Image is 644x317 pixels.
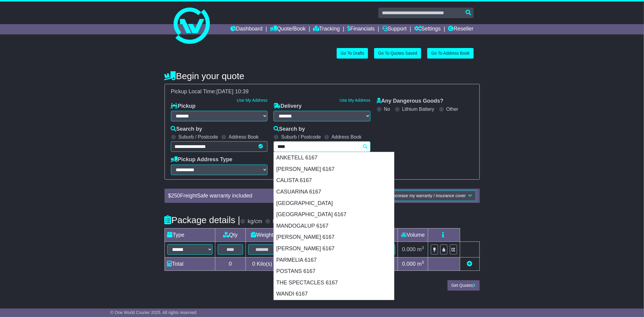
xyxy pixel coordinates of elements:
[446,106,458,112] label: Other
[252,261,255,267] span: 0
[178,134,218,140] label: Suburb / Postcode
[165,71,480,81] h4: Begin your quote
[165,228,215,242] td: Type
[274,126,305,133] label: Search by
[422,245,424,250] sup: 3
[448,24,473,34] a: Reseller
[274,209,394,220] div: [GEOGRAPHIC_DATA] 6167
[417,261,424,267] span: m
[171,156,232,163] label: Pickup Address Type
[168,88,476,95] div: Pickup Local Time:
[337,48,368,59] a: Go To Drafts
[274,266,394,277] div: POSTANS 6167
[274,220,394,232] div: MANDOGALUP 6167
[392,193,466,198] span: Increase my warranty / insurance cover
[281,134,321,140] label: Suburb / Postcode
[274,277,394,289] div: THE SPECTACLES 6167
[216,88,249,94] span: [DATE] 10:39
[417,246,424,252] span: m
[398,228,428,242] td: Volume
[273,218,283,225] label: lb/in
[347,24,375,34] a: Financials
[382,24,407,34] a: Support
[229,134,259,140] label: Address Book
[384,106,390,112] label: No
[171,193,180,199] span: 250
[215,228,246,242] td: Qty
[274,288,394,300] div: WANDI 6167
[332,134,362,140] label: Address Book
[274,255,394,266] div: PARMELIA 6167
[165,215,240,225] h4: Package details |
[402,246,416,252] span: 0.000
[427,48,473,59] a: Go To Address Book
[447,280,480,291] button: Get Quotes
[171,103,196,110] label: Pickup
[467,261,473,267] a: Add new item
[274,198,394,209] div: [GEOGRAPHIC_DATA]
[171,126,202,133] label: Search by
[414,24,441,34] a: Settings
[274,152,394,164] div: ANKETELL 6167
[270,24,306,34] a: Quote/Book
[274,175,394,186] div: CALISTA 6167
[274,103,302,110] label: Delivery
[111,310,198,315] span: © One World Courier 2025. All rights reserved.
[313,24,340,34] a: Tracking
[388,191,476,201] button: Increase my warranty / insurance cover
[402,106,434,112] label: Lithium Battery
[340,98,370,103] a: Use My Address
[274,186,394,198] div: CASUARINA 6167
[402,261,416,267] span: 0.000
[274,164,394,175] div: [PERSON_NAME] 6167
[374,48,421,59] a: Go To Quotes Saved
[376,98,444,104] label: Any Dangerous Goods?
[422,260,424,264] sup: 3
[165,258,215,271] td: Total
[215,258,246,271] td: 0
[165,193,339,199] div: $ FreightSafe warranty included
[246,228,279,242] td: Weight
[274,232,394,243] div: [PERSON_NAME] 6167
[230,24,263,34] a: Dashboard
[237,98,268,103] a: Use My Address
[248,218,262,225] label: kg/cm
[274,243,394,255] div: [PERSON_NAME] 6167
[246,258,279,271] td: Kilo(s)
